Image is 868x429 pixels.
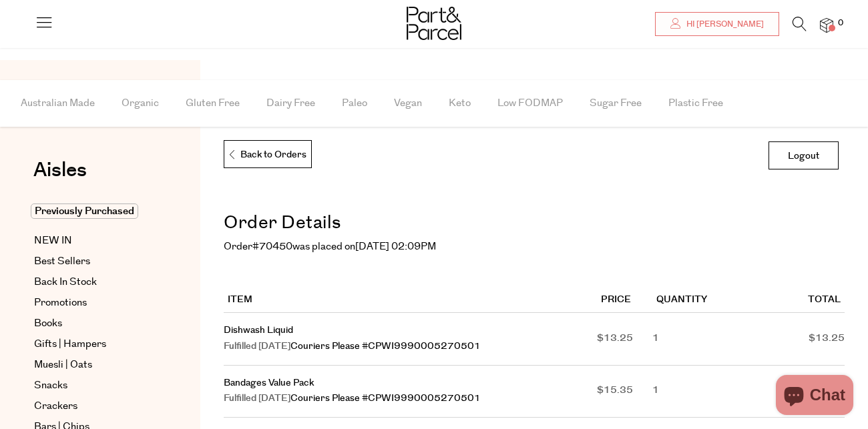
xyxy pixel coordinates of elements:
span: Gifts | Hampers [34,336,106,352]
a: Dishwash Liquid [224,324,293,337]
span: Keto [449,80,471,127]
th: Total [738,288,845,313]
td: $15.35 [738,366,845,418]
th: Quantity [652,288,738,313]
a: Bandages Value Pack [224,376,314,390]
span: Promotions [34,295,87,311]
a: Snacks [34,378,156,394]
td: 1 [652,366,738,418]
span: Muesli | Oats [34,357,92,373]
a: Back to Orders [224,140,312,168]
th: Item [224,288,597,313]
span: Vegan [394,80,422,127]
a: NEW IN [34,233,156,249]
span: Paleo [342,80,367,127]
td: $15.35 [597,366,652,418]
a: Back In Stock [34,274,156,290]
div: Fulfilled [DATE] [224,339,597,355]
span: Plastic Free [668,80,723,127]
span: Best Sellers [34,254,90,270]
span: 0 [835,17,847,29]
a: Muesli | Oats [34,357,156,373]
span: Sugar Free [590,80,642,127]
p: Back to Orders [228,141,306,169]
span: Low FODMAP [497,80,563,127]
a: Best Sellers [34,254,156,270]
mark: [DATE] 02:09PM [355,240,436,254]
span: Previously Purchased [31,203,138,219]
img: Part&Parcel [407,7,461,40]
inbox-online-store-chat: Shopify online store chat [772,375,857,418]
span: Hi [PERSON_NAME] [683,19,764,30]
a: Books [34,316,156,332]
div: Fulfilled [DATE] [224,391,597,407]
td: 1 [652,313,738,366]
a: Crackers [34,398,156,414]
th: Price [597,288,652,313]
h2: Order Details [224,208,845,239]
span: Dairy Free [266,80,315,127]
td: $13.25 [597,313,652,366]
span: NEW IN [34,233,72,249]
span: Australian Made [21,80,95,127]
span: Snacks [34,378,67,394]
a: Gifts | Hampers [34,336,156,352]
p: Order was placed on [224,239,845,255]
a: Couriers Please #CPWI9990005270501 [290,392,481,405]
a: Couriers Please #CPWI9990005270501 [290,340,481,353]
a: Previously Purchased [34,203,156,220]
span: Organic [122,80,159,127]
a: Aisles [33,160,87,193]
span: Books [34,316,62,332]
a: Hi [PERSON_NAME] [655,12,779,36]
a: 0 [820,18,833,32]
a: Promotions [34,295,156,311]
mark: #70450 [252,240,292,254]
td: $13.25 [738,313,845,366]
span: Gluten Free [186,80,240,127]
a: Logout [769,141,839,169]
span: Crackers [34,398,77,414]
span: Aisles [33,155,87,185]
span: Back In Stock [34,274,97,290]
